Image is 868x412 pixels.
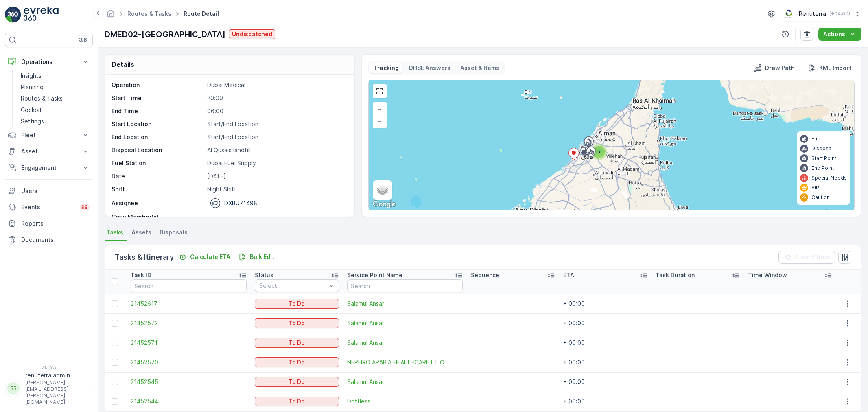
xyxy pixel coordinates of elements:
[409,64,450,72] p: QHSE Answers
[259,282,326,290] p: Select
[131,271,151,279] p: Task ID
[811,194,830,201] p: Caution
[347,271,402,279] p: Service Point Name
[21,58,77,66] p: Operations
[112,213,204,221] p: Crew Member(s)
[106,228,123,237] span: Tasks
[131,358,246,366] a: 21452570
[112,398,118,405] div: Toggle Row Selected
[25,379,86,405] p: [PERSON_NAME][EMAIL_ADDRESS][PERSON_NAME][DOMAIN_NAME]
[5,365,93,370] span: v 1.49.3
[112,300,118,307] div: Toggle Row Selected
[131,319,246,327] a: 21452572
[255,357,339,367] button: To Do
[7,382,20,395] div: RR
[765,64,795,72] p: Draw Path
[289,358,305,366] p: To Do
[112,320,118,327] div: Toggle Row Selected
[559,392,652,411] td: + 00:00
[112,185,204,193] p: Shift
[112,94,204,102] p: Start Time
[21,106,42,114] p: Cockpit
[17,104,93,116] a: Cockpit
[131,300,246,308] a: 21452617
[21,164,77,172] p: Engagement
[811,184,819,191] p: VIP
[17,70,93,81] a: Insights
[207,107,346,115] p: 06:00
[559,353,652,372] td: + 00:00
[563,271,574,279] p: ETA
[371,199,398,210] a: Open this area in Google Maps (opens a new window)
[805,63,855,73] button: KML Import
[5,371,93,405] button: RRrenuterra.admin[PERSON_NAME][EMAIL_ADDRESS][PERSON_NAME][DOMAIN_NAME]
[21,147,77,156] p: Asset
[190,253,230,261] p: Calculate ETA
[347,300,463,308] a: Salamul Ansar
[347,279,463,292] input: Search
[374,115,386,127] a: Zoom Out
[21,203,75,211] p: Events
[112,159,204,167] p: Fuel Station
[5,143,93,160] button: Asset
[207,172,346,180] p: [DATE]
[255,397,339,406] button: To Do
[5,54,93,70] button: Operations
[347,339,463,347] span: Salamul Ansar
[182,10,221,18] span: Route Detail
[559,294,652,313] td: + 00:00
[347,378,463,386] span: Salamul Ansar
[25,371,86,379] p: renuterra.admin
[131,397,246,405] a: 21452544
[21,83,44,91] p: Planning
[347,319,463,327] a: Salamul Ansar
[235,252,278,262] button: Bulk Edit
[255,271,273,279] p: Status
[21,219,90,228] p: Reports
[750,63,798,73] button: Draw Path
[112,81,204,89] p: Operation
[829,11,850,17] p: ( +04:00 )
[255,299,339,309] button: To Do
[818,28,861,41] button: Actions
[5,215,93,232] a: Reports
[112,379,118,385] div: Toggle Row Selected
[207,133,346,141] p: Start/End Location
[347,358,463,366] span: NEPHRO ARABIA HEALTHCARE L.L.C
[131,378,246,386] a: 21452545
[559,372,652,392] td: + 00:00
[21,187,90,195] p: Users
[112,59,134,69] p: Details
[207,159,346,167] p: Dubai Fuel Supply
[17,81,93,93] a: Planning
[778,251,835,264] button: Clear Filters
[112,340,118,346] div: Toggle Row Selected
[823,30,845,38] p: Actions
[160,228,188,237] span: Disposals
[21,94,63,103] p: Routes & Tasks
[5,127,93,143] button: Fleet
[106,12,115,19] a: Homepage
[289,300,305,308] p: To Do
[5,199,93,215] a: Events99
[347,397,463,405] a: Dottless
[799,10,826,18] p: Renuterra
[81,204,88,210] p: 99
[378,118,382,125] span: −
[175,252,234,262] button: Calculate ETA
[250,253,274,261] p: Bulk Edit
[369,80,854,210] div: 0
[21,117,44,125] p: Settings
[5,160,93,176] button: Engagement
[112,172,204,180] p: Date
[795,253,830,261] p: Clear Filters
[131,228,151,237] span: Assets
[559,313,652,333] td: + 00:00
[811,175,847,181] p: Special Needs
